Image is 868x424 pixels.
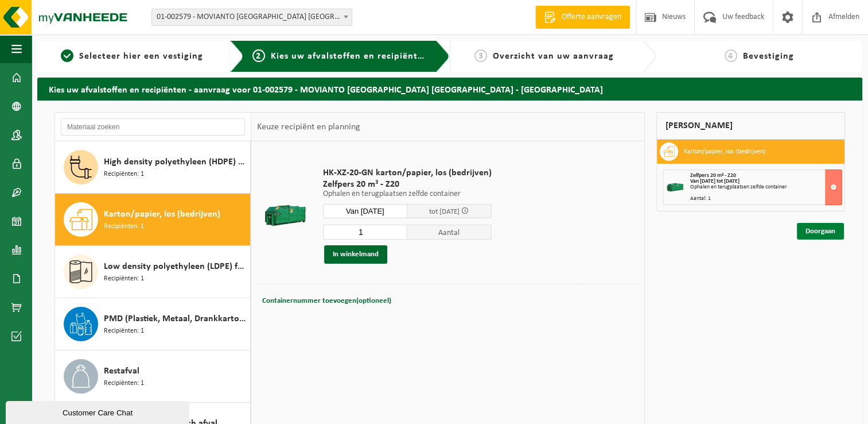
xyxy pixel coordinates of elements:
h3: Karton/papier, los (bedrijven) [684,142,766,161]
strong: Van [DATE] tot [DATE] [690,178,739,184]
div: [PERSON_NAME] [656,112,846,140]
input: Selecteer datum [323,204,407,218]
button: High density polyethyleen (HDPE) flessen, inhoud < 2 liter, naturel Recipiënten: 1 [55,141,251,194]
button: Containernummer toevoegen(optioneel) [261,293,392,309]
span: Karton/papier, los (bedrijven) [104,207,220,221]
button: In winkelmand [324,245,387,264]
button: PMD (Plastiek, Metaal, Drankkartons) (bedrijven) Recipiënten: 1 [55,298,251,350]
button: Karton/papier, los (bedrijven) Recipiënten: 1 [55,194,251,246]
p: Ophalen en terugplaatsen zelfde container [323,190,492,198]
span: tot [DATE] [429,208,460,215]
span: High density polyethyleen (HDPE) flessen, inhoud < 2 liter, naturel [104,155,247,169]
span: Aantal [407,225,492,240]
h2: Kies uw afvalstoffen en recipiënten - aanvraag voor 01-002579 - MOVIANTO [GEOGRAPHIC_DATA] [GEOGR... [37,78,862,100]
button: Restafval Recipiënten: 1 [55,350,251,403]
div: Keuze recipiënt en planning [251,113,366,141]
a: Doorgaan [797,223,844,240]
span: Recipiënten: 1 [104,221,144,232]
span: Overzicht van uw aanvraag [493,52,614,61]
span: Low density polyethyleen (LDPE) folie, los, naturel [104,260,247,273]
span: Containernummer toevoegen(optioneel) [262,297,391,304]
span: 2 [252,49,265,62]
div: Aantal: 1 [690,196,842,202]
a: 1Selecteer hier een vestiging [43,49,221,63]
span: Zelfpers 20 m³ - Z20 [690,172,736,179]
span: Recipiënten: 1 [104,326,144,337]
span: 3 [474,49,487,62]
a: Offerte aanvragen [535,6,630,29]
span: Restafval [104,364,139,378]
span: 01-002579 - MOVIANTO BELGIUM NV - EREMBODEGEM [152,9,352,25]
button: Low density polyethyleen (LDPE) folie, los, naturel Recipiënten: 1 [55,246,251,298]
span: HK-XZ-20-GN karton/papier, los (bedrijven) [323,167,492,179]
span: Recipiënten: 1 [104,378,144,389]
span: Kies uw afvalstoffen en recipiënten [271,52,429,61]
span: 4 [725,49,737,62]
span: Zelfpers 20 m³ - Z20 [323,179,492,190]
div: Ophalen en terugplaatsen zelfde container [690,184,842,190]
span: Selecteer hier een vestiging [79,52,203,61]
span: Offerte aanvragen [559,11,624,23]
iframe: chat widget [6,399,192,424]
span: PMD (Plastiek, Metaal, Drankkartons) (bedrijven) [104,312,247,326]
span: 01-002579 - MOVIANTO BELGIUM NV - EREMBODEGEM [151,9,352,26]
input: Materiaal zoeken [61,118,245,136]
span: Bevestiging [743,52,794,61]
span: Recipiënten: 1 [104,273,144,284]
span: 1 [61,49,73,62]
span: Recipiënten: 1 [104,169,144,180]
